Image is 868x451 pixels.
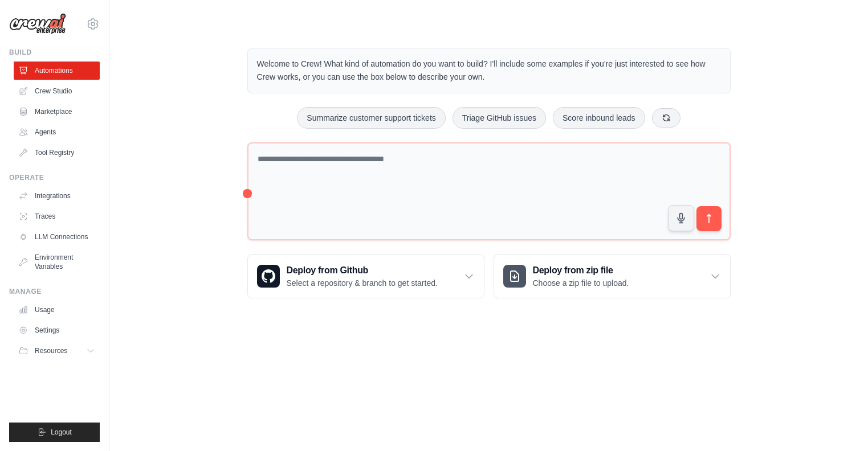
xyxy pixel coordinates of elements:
[9,13,66,35] img: Logo
[14,228,100,246] a: LLM Connections
[14,102,100,121] a: Marketplace
[533,264,629,277] h3: Deploy from zip file
[14,187,100,205] a: Integrations
[9,287,100,296] div: Manage
[14,123,100,141] a: Agents
[297,107,445,129] button: Summarize customer support tickets
[9,48,100,57] div: Build
[14,321,100,339] a: Settings
[659,349,682,358] span: Step 1
[257,58,721,84] p: Welcome to Crew! What kind of automation do you want to build? I'll include some examples if you'...
[453,107,546,129] button: Triage GitHub issues
[14,61,100,80] a: Automations
[9,423,100,442] button: Logout
[14,248,100,276] a: Environment Variables
[51,428,72,437] span: Logout
[533,277,629,289] p: Choose a zip file to upload.
[14,342,100,360] button: Resources
[833,347,842,355] button: Close walkthrough
[553,107,645,129] button: Score inbound leads
[650,382,827,419] p: Describe the automation you want to build, select an example option, or use the microphone to spe...
[14,82,100,100] a: Crew Studio
[14,301,100,319] a: Usage
[9,173,100,182] div: Operate
[14,143,100,162] a: Tool Registry
[35,346,67,355] span: Resources
[650,362,827,377] h3: Create an automation
[14,207,100,225] a: Traces
[287,264,438,277] h3: Deploy from Github
[287,277,438,289] p: Select a repository & branch to get started.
